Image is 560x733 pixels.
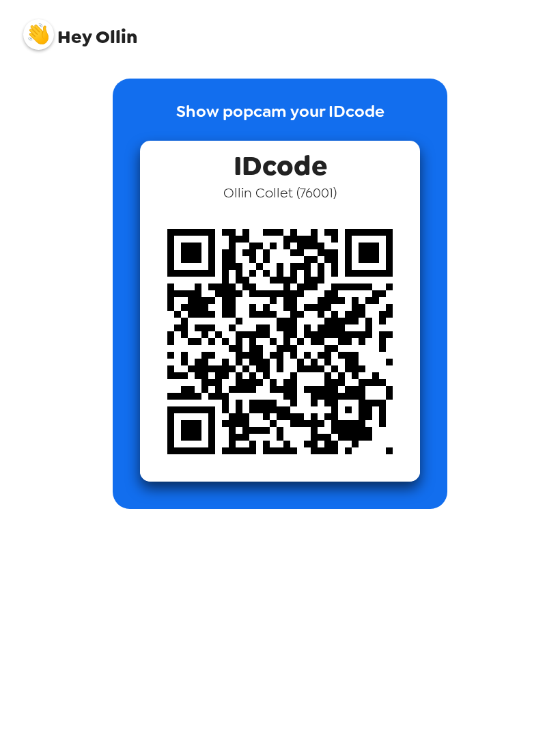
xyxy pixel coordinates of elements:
span: Ollin Collet ( 76001 ) [223,184,337,202]
span: IDcode [234,141,327,184]
p: Show popcam your IDcode [176,99,384,141]
span: Ollin [23,12,137,46]
img: profile pic [23,19,54,50]
img: qr code [140,202,420,482]
span: Hey [57,25,92,49]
